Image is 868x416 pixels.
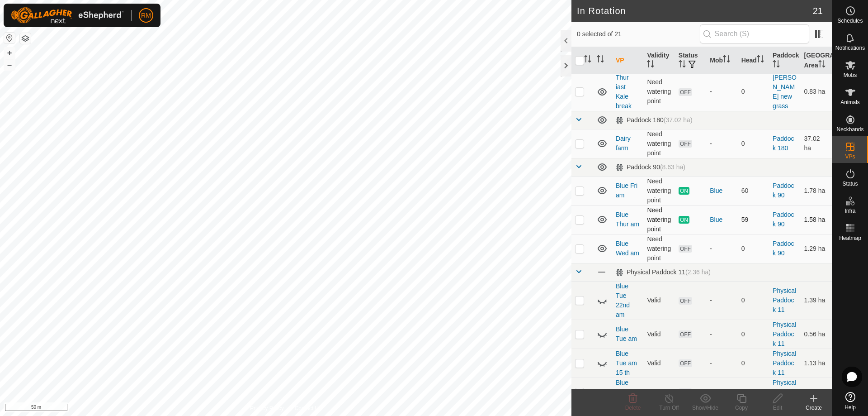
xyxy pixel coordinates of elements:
a: [PERSON_NAME] new grass [773,74,797,110]
a: Paddock 90 [773,182,794,199]
a: Help [832,388,868,414]
div: - [710,244,734,253]
td: 0 [738,349,769,378]
td: 0 [738,320,769,349]
a: Dairy farm [616,135,631,152]
a: Blue Wed am [616,240,639,257]
th: Paddock [769,47,800,74]
a: Privacy Policy [250,404,284,412]
img: Gallagher Logo [11,7,124,24]
th: Validity [643,47,675,74]
td: 59 [738,205,769,234]
div: - [710,359,734,368]
td: Valid [643,378,675,406]
td: Need watering point [643,234,675,263]
td: Need watering point [643,72,675,111]
button: – [4,59,15,70]
span: Animals [840,100,860,105]
button: Reset Map [4,33,15,43]
span: ON [679,216,689,224]
div: Copy [723,404,759,412]
td: Valid [643,320,675,349]
td: 37.02 ha [801,129,832,158]
div: - [710,387,734,397]
div: Blue [710,215,734,225]
h2: In Rotation [577,5,813,16]
a: Blue Thur am [616,211,639,228]
div: Blue [710,186,734,196]
td: 0.83 ha [801,72,832,111]
span: Help [844,405,856,410]
a: Physical Paddock 11 [773,350,796,376]
td: 0.56 ha [801,320,832,349]
td: Need watering point [643,176,675,205]
th: VP [612,47,643,74]
a: Blue Tue am 29th [616,379,637,405]
span: OFF [679,245,692,253]
span: (8.63 ha) [660,163,685,171]
a: Physical Paddock 11 [773,321,796,347]
td: 1.67 ha [801,378,832,406]
a: Physical Paddock 11 [773,287,796,313]
th: [GEOGRAPHIC_DATA] Area [801,47,832,74]
input: Search (S) [700,24,809,43]
td: 0 [738,281,769,320]
td: 60 [738,176,769,205]
td: Valid [643,281,675,320]
p-sorticon: Activate to sort [773,62,780,69]
a: Blue Fri am [616,182,637,199]
span: OFF [679,297,692,305]
p-sorticon: Activate to sort [818,62,826,69]
span: Delete [625,405,641,411]
p-sorticon: Activate to sort [679,62,686,69]
span: Status [842,181,858,186]
button: Map Layers [20,33,31,44]
td: 1.13 ha [801,349,832,378]
span: Notifications [835,45,865,51]
a: Blue Tue am 15 th [616,350,637,376]
a: Paddock 90 [773,211,794,228]
p-sorticon: Activate to sort [723,57,730,64]
span: OFF [679,140,692,148]
p-sorticon: Activate to sort [584,57,591,64]
span: OFF [679,359,692,367]
a: Physical Paddock 11 [773,379,796,405]
th: Head [738,47,769,74]
a: Blue Tue 22nd am [616,282,630,318]
div: - [710,296,734,305]
a: Paddock 180 [773,135,794,152]
div: - [710,87,734,96]
span: RM [141,11,151,20]
td: 0 [738,72,769,111]
th: Mob [706,47,737,74]
td: 0 [738,378,769,406]
span: OFF [679,330,692,338]
div: Paddock 180 [616,116,693,124]
button: + [4,48,15,58]
a: Contact Us [295,404,321,412]
div: - [710,330,734,339]
th: Status [675,47,706,74]
td: Need watering point [643,129,675,158]
div: Create [796,404,832,412]
div: - [710,139,734,148]
span: OFF [679,88,692,96]
span: Neckbands [836,127,863,132]
div: Show/Hide [687,404,723,412]
p-sorticon: Activate to sort [597,57,604,64]
a: Paddock 90 [773,240,794,257]
span: Schedules [837,18,863,24]
td: 0 [738,129,769,158]
span: Mobs [844,72,857,78]
span: ON [679,187,689,195]
td: 1.29 ha [801,234,832,263]
span: 21 [813,4,823,18]
div: Turn Off [651,404,687,412]
a: Thur iast Kale break [616,74,632,110]
span: (2.36 ha) [685,268,711,276]
td: 0 [738,234,769,263]
span: 0 selected of 21 [577,29,700,39]
div: Paddock 90 [616,163,685,171]
span: VPs [845,154,855,159]
p-sorticon: Activate to sort [757,57,764,64]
